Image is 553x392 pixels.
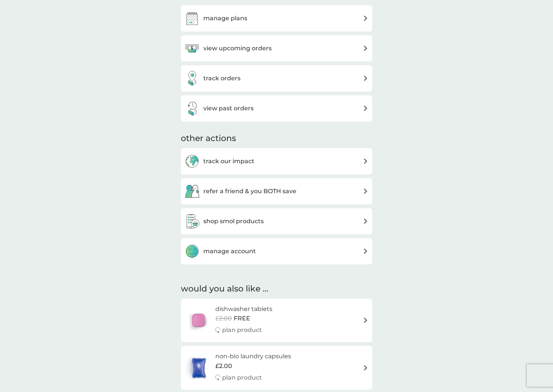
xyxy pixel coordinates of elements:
[215,351,291,361] h6: non-bio laundry capsules
[363,365,368,371] img: arrow right
[363,248,368,254] img: arrow right
[363,15,368,21] img: arrow right
[203,14,247,23] h3: manage plans
[203,104,254,113] h3: view past orders
[215,304,272,314] h6: dishwasher tablets
[181,133,236,144] h3: other actions
[363,218,368,224] img: arrow right
[181,283,372,295] h2: would you also like ...
[203,216,264,226] h3: shop smol products
[363,45,368,51] img: arrow right
[185,307,213,333] img: dishwasher tablets
[185,355,213,381] img: non-bio laundry capsules
[222,325,262,335] p: plan product
[215,361,232,371] span: £2.00
[215,314,232,323] span: £2.00
[203,74,240,83] h3: track orders
[203,246,256,256] h3: manage account
[363,317,368,323] img: arrow right
[203,156,254,166] h3: track our impact
[363,158,368,164] img: arrow right
[363,188,368,194] img: arrow right
[363,75,368,81] img: arrow right
[222,373,262,383] p: plan product
[234,314,250,323] span: FREE
[363,105,368,111] img: arrow right
[203,44,272,53] h3: view upcoming orders
[203,186,296,196] h3: refer a friend & you BOTH save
